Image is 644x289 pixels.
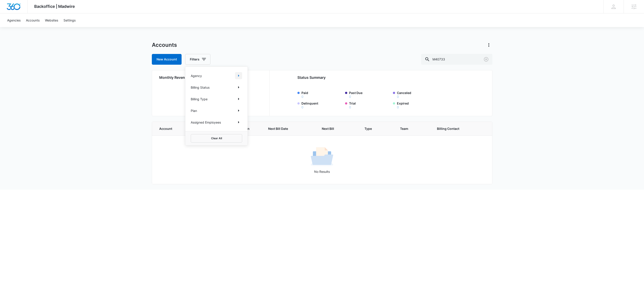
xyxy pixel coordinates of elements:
span: Next Bill [322,126,347,131]
span: Account [159,126,186,131]
span: Type [364,126,383,131]
h2: Monthly Revenue [159,75,264,80]
label: Paid [301,90,343,98]
button: Show Billing Status filters [235,84,242,91]
button: Filters [185,54,210,65]
h2: Status Summary [297,75,463,80]
img: No Results [311,146,333,168]
span: Backoffice | Madwire [34,4,75,9]
button: Show Billing Type filters [235,95,242,103]
label: Canceled [397,90,438,98]
button: Show Assigned Employees filters [235,119,242,126]
span: Plan [243,126,257,131]
input: Search [421,54,492,65]
button: Show Agency filters [235,72,242,79]
p: Agency [191,73,202,78]
button: Clear [483,56,490,63]
span: Next Bill Date [268,126,305,131]
a: Accounts [23,13,42,27]
a: New Account [152,54,182,65]
button: Actions [485,41,492,49]
a: Agencies [4,13,23,27]
label: Delinquent [301,101,343,109]
p: Assigned Employees [191,120,221,125]
span: Team [400,126,420,131]
span: Billing Contact [437,126,474,131]
p: Billing Type [191,97,208,101]
button: Show Plan filters [235,107,242,114]
p: Billing Status [191,85,210,90]
button: Clear All [191,134,242,143]
label: Expired [397,101,438,109]
a: Settings [61,13,78,27]
p: Plan [191,108,197,113]
label: Trial [349,101,390,109]
h1: Accounts [152,42,177,48]
label: Past Due [349,90,390,98]
a: Websites [42,13,61,27]
p: No Results [152,169,492,174]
